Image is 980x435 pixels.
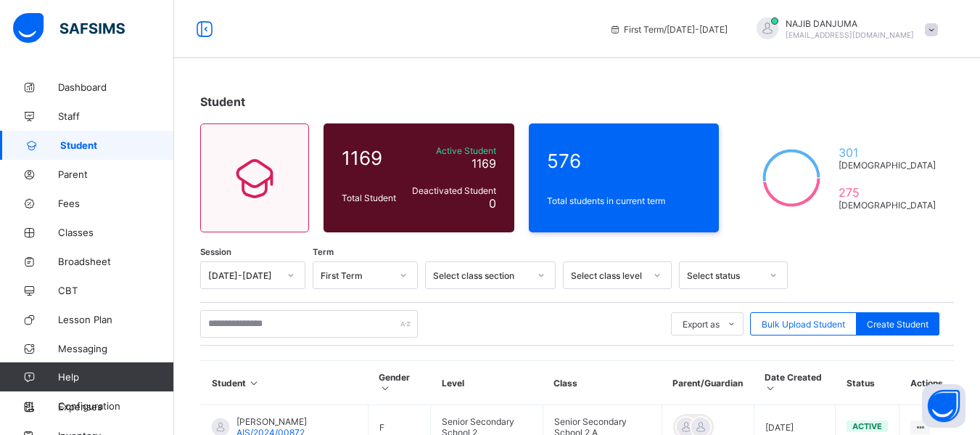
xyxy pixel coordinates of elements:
[433,270,529,281] div: Select class section
[248,378,260,389] i: Sort in Ascending Order
[547,195,701,206] span: Total students in current term
[867,319,928,330] span: Create Student
[58,81,174,93] span: Dashboard
[571,270,645,281] div: Select class level
[839,200,936,211] span: [DEMOGRAPHIC_DATA]
[58,343,174,354] span: Messaging
[379,383,391,394] i: Sort in Ascending Order
[899,361,954,405] th: Actions
[58,168,174,180] span: Parent
[200,94,245,109] span: Student
[922,384,965,428] button: Open asap
[547,150,701,172] span: 576
[839,145,936,160] span: 301
[13,13,125,44] img: safsims
[200,247,231,257] span: Session
[58,371,173,383] span: Help
[338,189,405,207] div: Total Student
[58,198,174,209] span: Fees
[765,383,777,394] i: Sort in Ascending Order
[836,361,899,405] th: Status
[683,319,720,330] span: Export as
[201,361,368,405] th: Student
[313,247,334,257] span: Term
[321,270,391,281] div: First Term
[852,421,882,431] span: active
[786,31,914,39] span: [EMAIL_ADDRESS][DOMAIN_NAME]
[58,314,174,325] span: Lesson Plan
[609,24,728,35] span: session/term information
[687,270,761,281] div: Select status
[839,160,936,171] span: [DEMOGRAPHIC_DATA]
[409,145,496,156] span: Active Student
[60,139,174,151] span: Student
[342,147,402,169] span: 1169
[543,361,662,405] th: Class
[208,270,279,281] div: [DATE]-[DATE]
[431,361,543,405] th: Level
[58,227,174,238] span: Classes
[839,185,936,200] span: 275
[368,361,431,405] th: Gender
[58,285,174,296] span: CBT
[786,18,914,29] span: NAJIB DANJUMA
[58,110,174,122] span: Staff
[58,256,174,267] span: Broadsheet
[58,400,173,412] span: Configuration
[409,185,496,196] span: Deactivated Student
[754,361,836,405] th: Date Created
[236,416,307,427] span: [PERSON_NAME]
[742,17,945,41] div: NAJIBDANJUMA
[489,196,496,211] span: 0
[472,156,496,171] span: 1169
[662,361,754,405] th: Parent/Guardian
[762,319,845,330] span: Bulk Upload Student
